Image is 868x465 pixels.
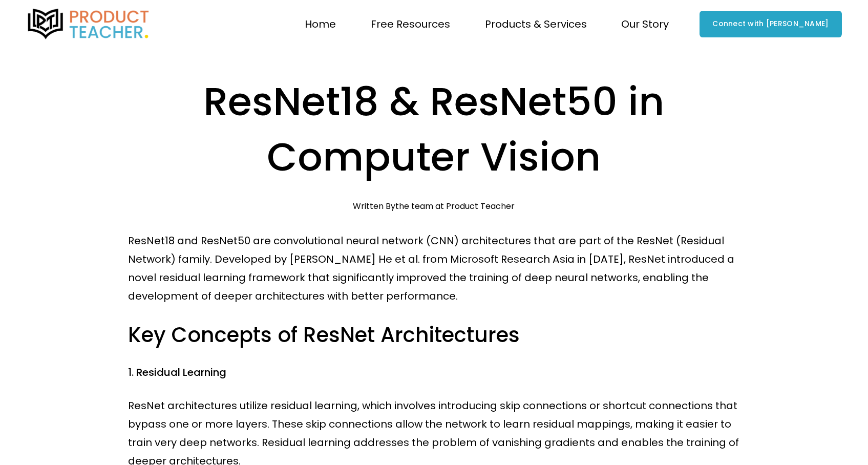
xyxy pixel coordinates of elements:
[128,366,740,380] h4: 1. Residual Learning
[128,231,740,306] p: ResNet18 and ResNet50 are convolutional neural network (CNN) architectures that are part of the R...
[395,200,515,212] a: the team at Product Teacher
[371,15,450,33] span: Free Resources
[621,14,669,34] a: folder dropdown
[621,15,669,33] span: Our Story
[353,201,515,211] div: Written By
[485,14,587,34] a: folder dropdown
[305,14,336,34] a: Home
[700,11,842,37] a: Connect with [PERSON_NAME]
[26,9,151,39] img: Product Teacher
[128,322,740,349] h3: Key Concepts of ResNet Architectures
[371,14,450,34] a: folder dropdown
[485,15,587,33] span: Products & Services
[128,74,740,185] h1: ResNet18 & ResNet50 in Computer Vision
